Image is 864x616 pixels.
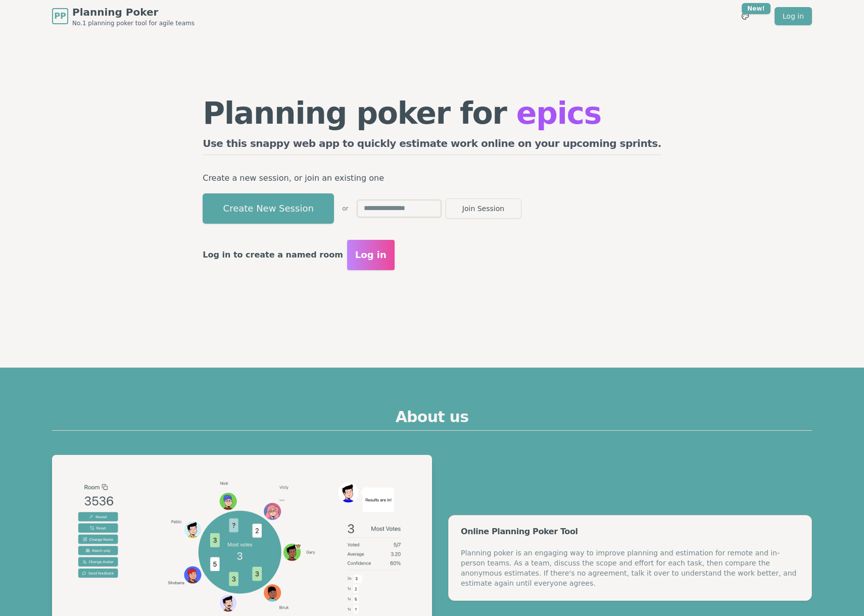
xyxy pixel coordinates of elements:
[52,5,195,27] a: PPPlanning PokerNo.1 planning poker tool for agile teams
[203,171,661,185] p: Create a new session, or join an existing one
[736,7,754,25] button: New!
[203,136,661,155] h2: Use this snappy web app to quickly estimate work online on your upcoming sprints.
[342,204,348,213] span: or
[461,528,799,536] div: Online Planning Poker Tool
[72,5,195,19] span: Planning Poker
[72,19,195,27] span: No.1 planning poker tool for agile teams
[347,240,395,270] button: Log in
[52,408,812,431] h2: About us
[775,7,812,25] a: Log in
[461,548,799,588] div: Planning poker is an engaging way to improve planning and estimation for remote and in-person tea...
[203,248,343,262] p: Log in to create a named room
[742,3,771,14] div: New!
[446,198,521,219] button: Join Session
[203,98,661,128] h1: Planning poker for
[355,248,387,262] span: Log in
[203,193,334,224] button: Create New Session
[54,10,66,22] span: PP
[516,95,601,131] span: epics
